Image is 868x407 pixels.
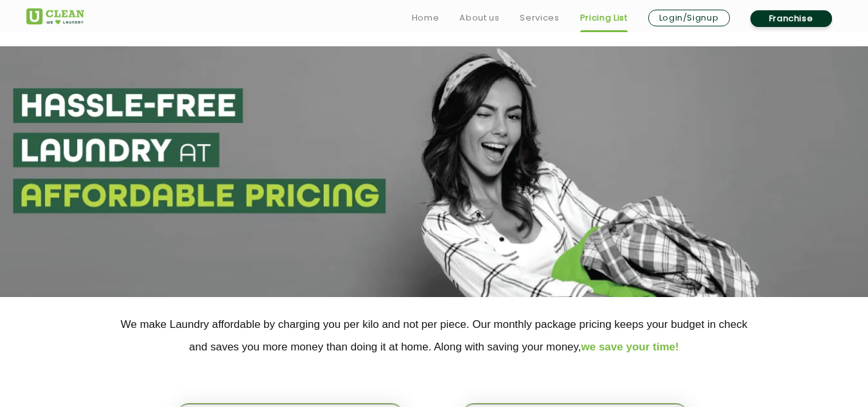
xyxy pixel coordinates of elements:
a: Services [520,10,559,26]
a: Franchise [750,10,832,27]
span: we save your time! [581,341,679,353]
a: Pricing List [580,10,628,26]
p: We make Laundry affordable by charging you per kilo and not per piece. Our monthly package pricin... [26,313,842,358]
a: Home [412,10,439,26]
a: About us [459,10,499,26]
img: UClean Laundry and Dry Cleaning [26,8,84,24]
a: Login/Signup [648,10,730,26]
